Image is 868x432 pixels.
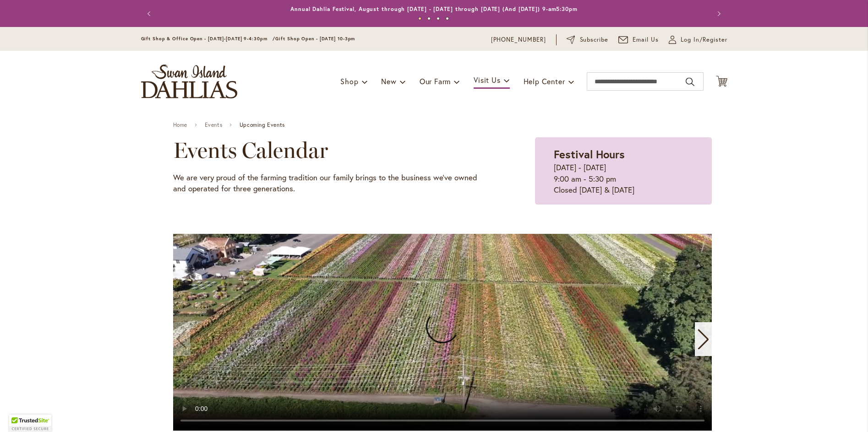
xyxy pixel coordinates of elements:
h2: Events Calendar [173,137,490,163]
button: Previous [141,5,159,23]
a: Email Us [618,35,659,44]
a: Subscribe [567,35,608,44]
span: Gift Shop & Office Open - [DATE]-[DATE] 9-4:30pm / [141,36,276,42]
span: Visit Us [474,75,500,85]
button: 2 of 4 [427,17,431,20]
a: Home [173,122,187,128]
span: Gift Shop Open - [DATE] 10-3pm [275,36,355,42]
a: Annual Dahlia Festival, August through [DATE] - [DATE] through [DATE] (And [DATE]) 9-am5:30pm [290,5,578,12]
span: Help Center [524,76,565,86]
swiper-slide: 1 / 11 [173,234,712,431]
a: Log In/Register [669,35,727,44]
button: 4 of 4 [446,17,449,20]
a: store logo [141,65,237,98]
button: 3 of 4 [437,17,440,20]
p: We are very proud of the farming tradition our family brings to the business we've owned and oper... [173,172,490,194]
span: Log In/Register [681,35,727,44]
span: Email Us [633,35,659,44]
span: New [381,76,396,86]
p: [DATE] - [DATE] 9:00 am - 5:30 pm Closed [DATE] & [DATE] [554,162,693,195]
strong: Festival Hours [554,147,625,162]
span: Subscribe [580,35,609,44]
button: 1 of 4 [418,17,421,20]
span: Upcoming Events [240,122,285,128]
div: TrustedSite Certified [9,415,51,432]
button: Next [709,5,727,23]
a: [PHONE_NUMBER] [491,35,546,44]
span: Shop [340,76,358,86]
span: Our Farm [420,76,451,86]
a: Events [205,122,223,128]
